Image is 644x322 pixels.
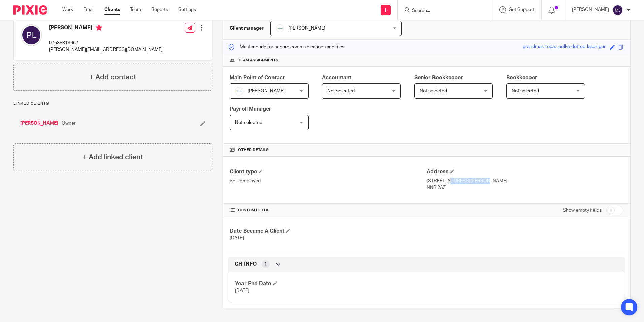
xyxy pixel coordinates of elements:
span: Get Support [509,7,535,12]
img: Infinity%20Logo%20with%20Whitespace%20.png [276,24,284,32]
span: [DATE] [230,236,244,240]
span: Owner [62,120,76,127]
span: [PERSON_NAME] [288,26,325,31]
h4: Year End Date [235,280,426,287]
h4: + Add contact [89,72,136,82]
label: Show empty fields [563,207,602,214]
span: Team assignments [238,58,278,63]
a: Work [62,6,73,13]
a: Clients [104,6,120,13]
span: Payroll Manager [230,106,271,112]
h4: CUSTOM FIELDS [230,208,426,213]
img: svg%3E [21,24,42,46]
span: CH INFO [235,261,257,268]
span: Bookkeeper [506,75,537,80]
img: Infinity%20Logo%20with%20Whitespace%20.png [235,87,243,95]
span: 1 [264,261,267,268]
p: [STREET_ADDRESS][PERSON_NAME] [427,178,623,184]
span: [PERSON_NAME] [248,89,285,93]
span: Accountant [322,75,351,80]
p: 07538319667 [49,39,163,46]
a: Settings [178,6,196,13]
p: NN8 2AZ [427,184,623,191]
img: Pixie [13,5,47,15]
span: Main Point of Contact [230,75,285,80]
span: Not selected [235,120,262,125]
span: Not selected [512,89,539,93]
a: Team [130,6,141,13]
div: grandmas-topaz-polka-dotted-laser-gun [523,43,607,51]
p: [PERSON_NAME][EMAIL_ADDRESS][DOMAIN_NAME] [49,46,163,53]
i: Primary [96,24,102,31]
p: Self-employed [230,178,426,184]
span: Not selected [420,89,447,93]
span: Other details [238,147,269,153]
h4: Client type [230,168,426,176]
h4: Date Became A Client [230,227,426,235]
h4: Address [427,168,623,176]
input: Search [411,8,472,14]
a: Reports [151,6,168,13]
p: Linked clients [13,101,212,106]
a: Email [83,6,94,13]
h4: + Add linked client [83,152,143,162]
h3: Client manager [230,25,264,32]
img: svg%3E [612,5,623,16]
p: Master code for secure communications and files [228,44,344,50]
h4: [PERSON_NAME] [49,24,163,33]
span: [DATE] [235,288,249,293]
span: Not selected [327,89,355,93]
p: [PERSON_NAME] [572,6,609,13]
a: [PERSON_NAME] [20,120,58,127]
span: Senior Bookkeeper [414,75,463,80]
